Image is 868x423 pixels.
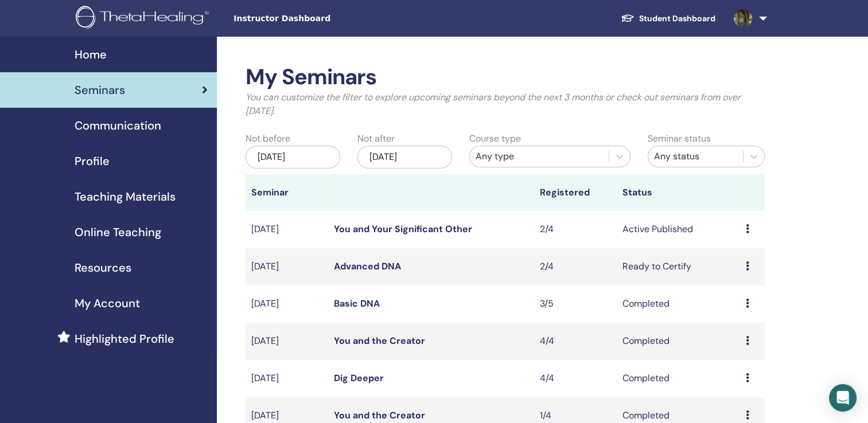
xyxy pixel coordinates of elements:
[246,285,328,323] td: [DATE]
[621,13,635,23] img: graduation-cap-white.svg
[246,146,340,169] div: [DATE]
[334,335,425,347] a: You and the Creator
[476,150,604,163] div: Any type
[334,372,384,384] a: Dig Deeper
[334,223,472,235] a: You and Your Significant Other
[648,132,711,146] label: Seminar status
[334,297,380,310] a: Basic DNA
[75,330,174,347] span: Highlighted Profile
[246,174,328,211] th: Seminar
[357,146,452,169] div: [DATE]
[246,360,328,397] td: [DATE]
[616,211,739,248] td: Active Published
[616,323,739,360] td: Completed
[534,211,617,248] td: 2/4
[75,117,161,134] span: Communication
[612,8,725,29] a: Student Dashboard
[616,174,739,211] th: Status
[246,132,290,146] label: Not before
[75,188,176,205] span: Teaching Materials
[534,323,617,360] td: 4/4
[469,132,521,146] label: Course type
[357,132,395,146] label: Not after
[75,81,125,99] span: Seminars
[75,152,110,170] span: Profile
[233,13,406,25] span: Instructor Dashboard
[534,174,617,211] th: Registered
[75,259,131,276] span: Resources
[534,360,617,397] td: 4/4
[246,91,765,118] p: You can customize the filter to explore upcoming seminars beyond the next 3 months or check out s...
[246,211,328,248] td: [DATE]
[246,323,328,360] td: [DATE]
[616,248,739,285] td: Ready to Certify
[829,384,857,412] div: Open Intercom Messenger
[75,46,107,63] span: Home
[75,295,140,312] span: My Account
[246,64,765,91] h2: My Seminars
[616,360,739,397] td: Completed
[334,409,425,421] a: You and the Creator
[534,248,617,285] td: 2/4
[246,248,328,285] td: [DATE]
[334,260,401,272] a: Advanced DNA
[654,150,737,163] div: Any status
[616,285,739,323] td: Completed
[76,6,213,32] img: logo.png
[534,285,617,323] td: 3/5
[75,224,161,241] span: Online Teaching
[734,9,752,28] img: default.jpg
